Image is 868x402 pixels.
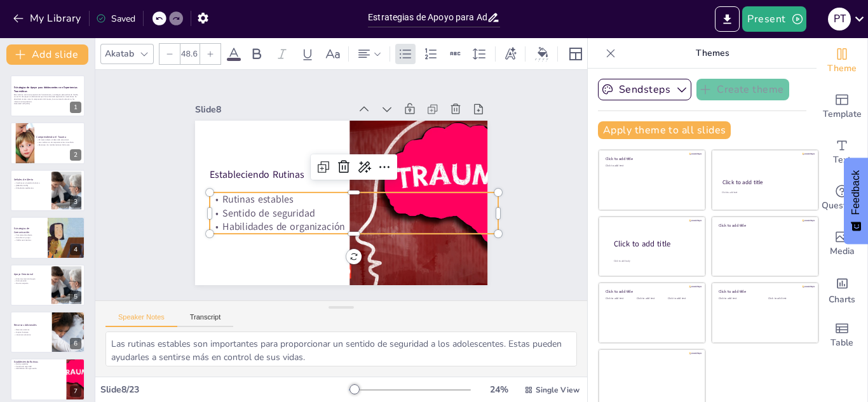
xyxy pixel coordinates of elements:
button: Speaker Notes [105,313,177,327]
strong: Estrategias de Apoyo para Adolescentes con Experiencias Traumáticas [14,86,78,93]
p: Reconocer las manifestaciones del trauma [36,143,85,145]
p: Cambios en el estado de ánimo [14,182,48,184]
span: Media [830,245,855,258]
div: Akatab [102,45,137,62]
p: Estableciendo Rutinas [210,168,400,181]
button: Transcript [177,313,234,327]
p: Escuchar sin juzgar [14,236,44,239]
div: Change the overall theme [817,38,867,84]
button: Export to PowerPoint [715,6,740,32]
div: Click to add text [768,297,808,300]
span: Feedback [850,170,862,215]
div: Click to add title [614,239,695,250]
div: Slide 8 / 23 [100,384,349,396]
div: 7 [10,358,85,400]
input: Insert title [368,8,487,27]
div: Text effects [501,44,520,64]
div: Add a table [817,312,867,358]
div: Saved [96,13,135,25]
div: Estrategias de Apoyo para Adolescentes con Experiencias TraumáticasEste taller se centra en propo... [10,75,85,117]
div: Click to add text [606,297,634,300]
span: Questions [822,199,863,213]
div: Click to add title [722,178,807,186]
div: Add text boxes [817,130,867,175]
div: Layout [566,44,586,64]
p: Rutinas estables [210,192,498,206]
div: 1 [70,102,81,113]
div: 5 [70,291,81,302]
p: Estableciendo Rutinas [14,360,63,364]
p: Rutinas estables [14,363,63,366]
p: Sentido de seguridad [210,206,498,220]
p: Este taller se centra en proporcionar herramientas y estrategias para padres de familia, con el f... [14,93,81,103]
div: Add images, graphics, shapes or video [817,221,867,267]
p: Apoyo Emocional [14,272,48,276]
p: Comprendiendo el Trauma [36,135,85,138]
div: Click to add text [637,297,665,300]
span: Charts [829,293,855,307]
button: My Library [10,8,86,29]
div: P T [828,8,851,30]
p: Recursos Adicionales [14,323,63,327]
div: Click to add text [668,297,696,300]
div: 3 [70,196,81,208]
div: Click to add title [719,289,810,294]
div: Get real-time input from your audience [817,175,867,221]
p: Recursos externos [14,329,63,332]
p: Habilidades de organización [210,220,498,234]
div: 7 [70,385,81,397]
button: Add slide [6,44,88,65]
button: Create theme [696,79,789,100]
span: Single View [536,385,580,395]
button: Present [742,6,806,32]
textarea: Las rutinas estables son importantes para proporcionar un sentido de seguridad a los adolescentes... [105,332,577,366]
div: 2 [70,149,81,161]
div: Click to add text [719,297,759,300]
div: 4 [70,244,81,255]
div: Add charts and graphs [817,267,867,312]
p: [MEDICAL_DATA] [14,184,48,187]
span: Theme [827,62,857,76]
span: Table [831,336,853,350]
p: Habilidades de organización [14,368,63,370]
p: Estar presente [14,279,48,282]
button: Sendsteps [598,79,691,100]
div: https://cdn.sendsteps.com/images/slides/2025_02_09_04_55-6j9_UNfPVnwa6OIb.jpegComprendiendo el Tr... [10,122,85,164]
p: Generated with [URL] [14,103,81,105]
p: Themes [621,38,804,69]
p: Dificultades académicas [14,187,48,189]
button: Apply theme to all slides [598,121,731,139]
div: Click to add title [606,289,696,294]
div: Click to add title [606,156,696,161]
p: Literatura relevante [14,333,63,336]
div: https://cdn.sendsteps.com/images/slides/2025_02_09_04_55-n0QMip_Q_24Hb9EX.jpegSeñales de AlertaCa... [10,170,85,211]
p: Los cambios en el comportamiento son señales [36,141,85,144]
div: Click to add text [606,164,696,168]
p: Validar sentimientos [14,239,44,241]
p: Estrategias de Comunicación [14,227,44,234]
button: P T [828,6,851,32]
div: Click to add body [614,260,694,263]
div: 24 % [484,384,514,396]
div: Slide 8 [195,104,350,116]
div: Click to add title [719,222,810,227]
div: https://cdn.sendsteps.com/images/slides/2025_02_09_04_55-0eNOjG8hS9SWjSVE.jpegRecursos Adicionale... [10,311,85,353]
div: Add ready made slides [817,84,867,130]
div: https://cdn.sendsteps.com/images/logo/sendsteps_logo_white.pnghttps://cdn.sendsteps.com/images/lo... [10,217,85,258]
div: Background color [533,47,552,60]
div: 6 [70,338,81,349]
div: Click to add text [722,191,806,194]
span: Text [833,153,851,167]
p: Entorno emocional seguro [14,278,48,280]
p: Señales de Alerta [14,178,48,182]
p: Mostrar empatía [14,282,48,285]
p: Comunicación abierta [14,234,44,237]
p: El trauma afecta el desarrollo emocional [36,138,85,141]
span: Template [823,107,862,121]
button: Feedback - Show survey [844,157,868,244]
p: Sentido de seguridad [14,365,63,368]
div: https://cdn.sendsteps.com/images/slides/2025_02_09_04_55-gyV8qvsxbTGCfLl2.jpegApoyo EmocionalEnto... [10,264,85,306]
p: Grupos de apoyo [14,331,63,333]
